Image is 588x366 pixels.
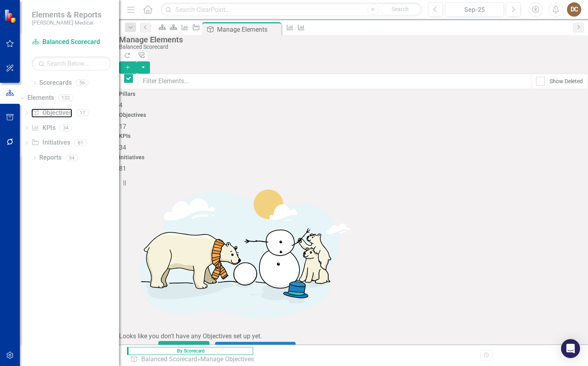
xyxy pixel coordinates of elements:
[31,124,55,133] a: KPIs
[380,4,420,15] button: Search
[76,80,88,86] div: 56
[119,44,584,50] div: Balanced Scorecard
[31,109,72,118] a: Objectives
[209,343,215,351] span: or
[74,139,87,146] div: 81
[119,154,588,160] h4: Initiatives
[32,10,102,19] span: Elements & Reports
[119,343,158,351] span: Why don't you
[561,339,580,358] div: Open Intercom Messenger
[32,57,111,71] input: Search Below...
[138,74,531,89] input: Filter Elements...
[32,19,102,26] small: [PERSON_NAME] Medical
[158,341,209,355] button: add an Objective
[31,138,70,147] a: Initiatives
[119,91,588,97] h4: Pillars
[215,342,296,354] a: learn more about Objectives.
[130,355,257,364] div: » Manage Objectives
[392,6,409,12] span: Search
[217,25,279,34] div: Manage Elements
[65,154,78,161] div: 94
[27,93,54,103] a: Elements
[119,133,588,139] h4: KPIs
[39,153,61,162] a: Reports
[127,347,253,355] span: By Scorecard
[161,3,422,17] input: Search ClearPoint...
[445,2,504,17] button: Sep-25
[119,332,588,341] div: Looks like you don't have any Objectives set up yet.
[141,355,197,363] a: Balanced Scorecard
[119,173,357,332] img: Getting started
[567,2,581,17] button: DC
[58,95,73,101] div: 132
[119,35,584,44] div: Manage Elements
[550,77,583,85] div: Show Deleted
[32,38,111,47] a: Balanced Scorecard
[76,109,89,116] div: 17
[448,5,501,15] div: Sep-25
[119,112,588,118] h4: Objectives
[4,9,18,23] img: ClearPoint Strategy
[60,124,72,131] div: 34
[39,78,72,88] a: Scorecards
